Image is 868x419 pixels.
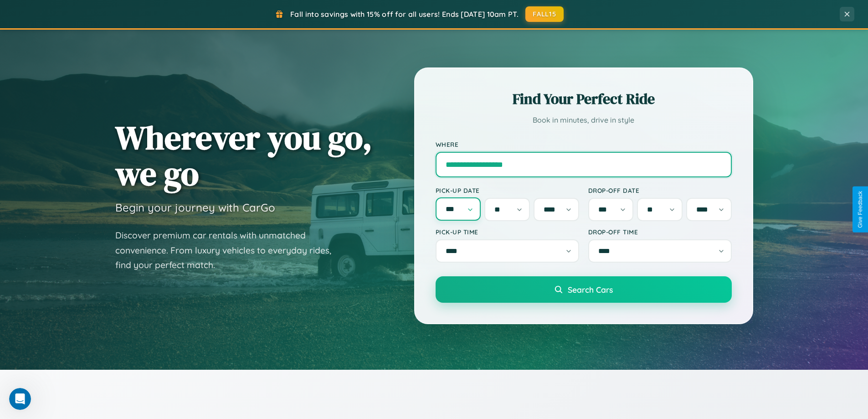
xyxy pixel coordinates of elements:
[9,388,31,410] iframe: Intercom live chat
[115,201,275,214] h3: Begin your journey with CarGo
[436,186,579,194] label: Pick-up Date
[436,89,732,109] h2: Find Your Perfect Ride
[588,186,732,194] label: Drop-off Date
[568,285,613,295] span: Search Cars
[115,228,343,273] p: Discover premium car rentals with unmatched convenience. From luxury vehicles to everyday rides, ...
[290,10,519,19] span: Fall into savings with 15% off for all users! Ends [DATE] 10am PT.
[436,114,732,127] p: Book in minutes, drive in style
[525,6,564,22] button: FALL15
[436,228,579,236] label: Pick-up Time
[436,140,732,148] label: Where
[115,119,372,191] h1: Wherever you go, we go
[436,276,732,303] button: Search Cars
[857,191,863,228] div: Give Feedback
[588,228,732,236] label: Drop-off Time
